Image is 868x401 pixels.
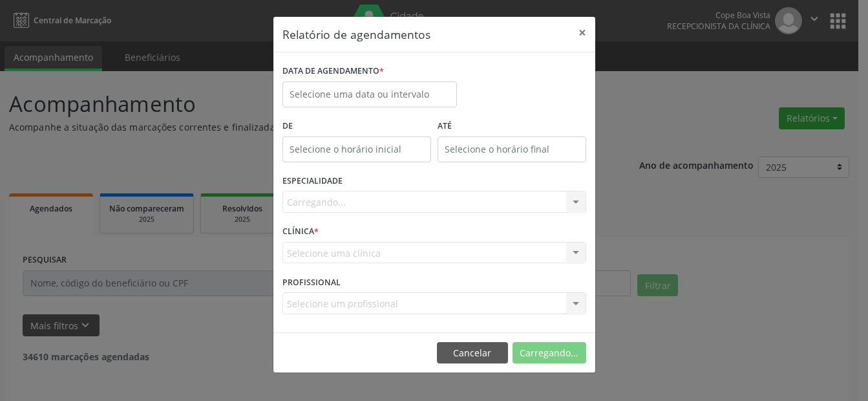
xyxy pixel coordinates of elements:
[282,26,430,43] h5: Relatório de agendamentos
[569,17,595,49] button: Close
[513,342,586,364] button: Carregando...
[282,116,431,136] label: De
[437,342,508,364] button: Cancelar
[282,81,457,107] input: Selecione uma data ou intervalo
[282,222,319,242] label: CLÍNICA
[282,272,341,292] label: PROFISSIONAL
[282,171,343,191] label: ESPECIALIDADE
[438,116,586,136] label: ATÉ
[438,136,586,162] input: Selecione o horário final
[282,61,384,81] label: DATA DE AGENDAMENTO
[282,136,431,162] input: Selecione o horário inicial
